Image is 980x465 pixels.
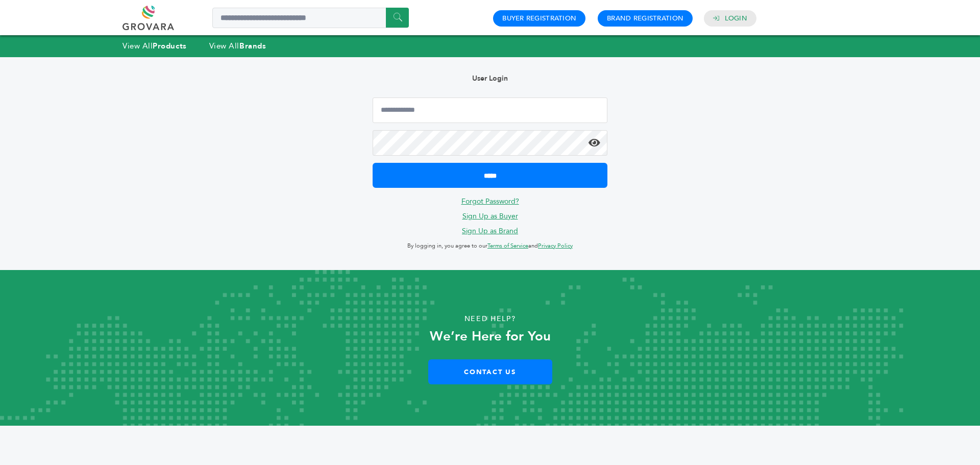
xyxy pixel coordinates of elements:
a: Buyer Registration [502,14,576,23]
p: By logging in, you agree to our and [373,240,607,252]
a: Sign Up as Buyer [462,211,518,221]
a: View AllProducts [122,41,187,51]
strong: We’re Here for You [430,327,551,346]
strong: Brands [239,41,266,51]
a: Sign Up as Brand [462,226,518,236]
a: Brand Registration [607,14,683,23]
b: User Login [472,74,508,83]
input: Password [373,130,607,156]
a: Contact Us [428,359,552,384]
a: Login [725,14,747,23]
a: View AllBrands [209,41,266,51]
input: Email Address [373,97,607,123]
a: Terms of Service [487,242,528,250]
strong: Products [153,41,186,51]
a: Privacy Policy [538,242,573,250]
input: Search a product or brand... [212,8,409,28]
p: Need Help? [49,311,931,327]
a: Forgot Password? [461,197,519,206]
